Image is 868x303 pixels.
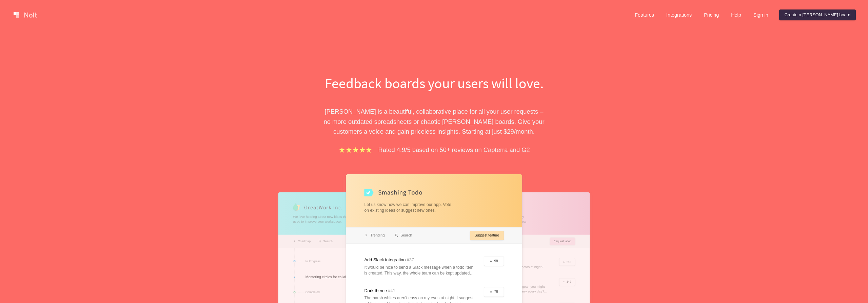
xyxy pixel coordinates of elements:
a: Integrations [661,10,697,20]
p: Rated 4.9/5 based on 50+ reviews on Capterra and G2 [378,145,530,155]
a: Help [726,10,747,20]
a: Sign in [748,10,774,20]
p: [PERSON_NAME] is a beautiful, collaborative place for all your user requests – no more outdated s... [317,107,551,136]
a: Create a [PERSON_NAME] board [779,10,856,20]
img: stars.b067e34983.png [338,146,373,154]
h1: Feedback boards your users will love. [317,73,551,93]
a: Pricing [698,10,724,20]
a: Features [629,10,659,20]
